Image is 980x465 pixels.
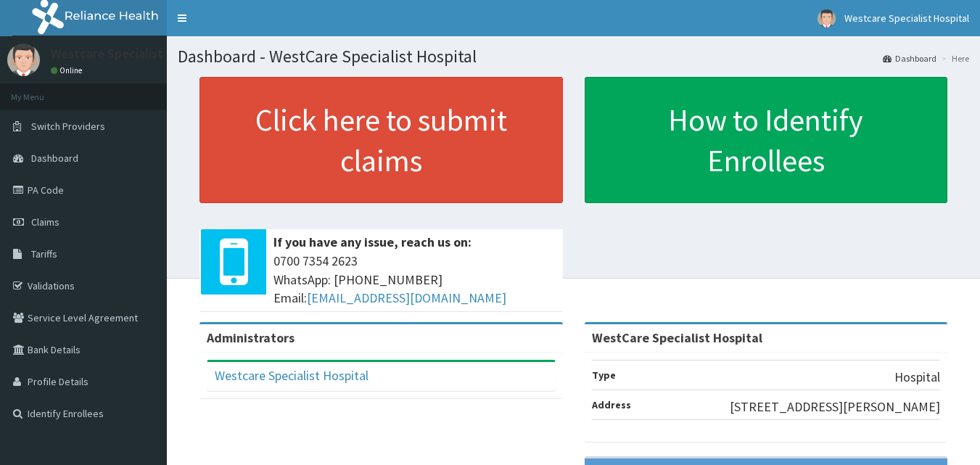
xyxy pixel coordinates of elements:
[207,329,295,346] b: Administrators
[592,398,631,411] b: Address
[273,252,556,308] span: 0700 7354 2623 WhatsApp: [PHONE_NUMBER] Email:
[307,289,506,306] a: [EMAIL_ADDRESS][DOMAIN_NAME]
[31,247,57,260] span: Tariffs
[7,44,40,76] img: User Image
[51,65,86,75] a: Online
[273,234,472,250] b: If you have any issue, reach us on:
[31,120,105,133] span: Switch Providers
[730,398,940,416] p: [STREET_ADDRESS][PERSON_NAME]
[844,12,969,25] span: Westcare Specialist Hospital
[199,77,563,203] a: Click here to submit claims
[585,77,948,203] a: How to Identify Enrollees
[31,215,59,229] span: Claims
[883,52,936,65] a: Dashboard
[894,368,940,387] p: Hospital
[592,329,762,346] strong: WestCare Specialist Hospital
[215,367,368,384] a: Westcare Specialist Hospital
[938,52,969,65] li: Here
[592,369,616,382] b: Type
[31,152,78,165] span: Dashboard
[178,47,969,66] h1: Dashboard - WestCare Specialist Hospital
[818,9,836,28] img: User Image
[51,47,214,60] p: Westcare Specialist Hospital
